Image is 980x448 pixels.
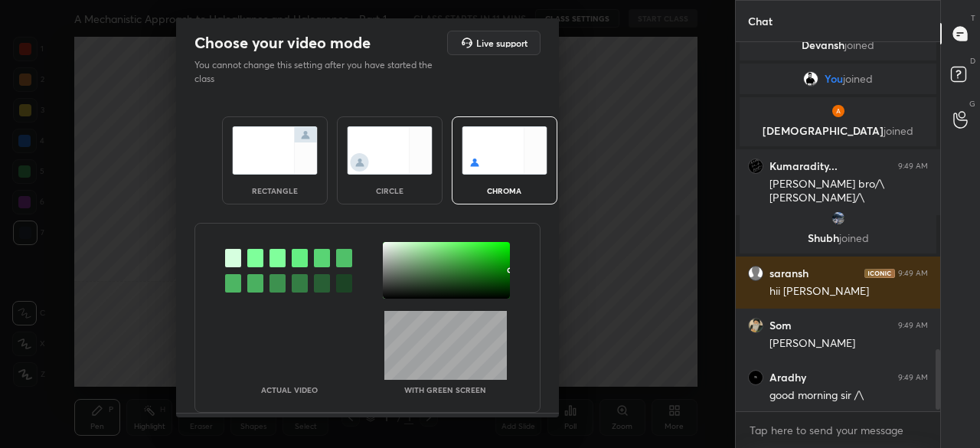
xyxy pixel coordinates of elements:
[404,386,486,394] p: With green screen
[898,321,928,330] div: 9:49 AM
[347,126,433,175] img: circleScreenIcon.acc0effb.svg
[831,103,846,119] img: 33b948d33e424e9ebb37678b900db0b0.80910438_3
[749,39,927,51] p: Devansh
[261,386,318,394] p: Actual Video
[748,266,763,281] img: default.png
[831,211,846,226] img: e3b9808796414a1b98907cccba56d8e3.jpg
[769,336,928,352] div: [PERSON_NAME]
[232,126,318,175] img: normalScreenIcon.ae25ed63.svg
[749,125,927,137] p: [DEMOGRAPHIC_DATA]
[244,187,305,195] div: rectangle
[736,1,785,41] p: Chat
[884,123,913,138] span: joined
[474,187,535,195] div: chroma
[970,55,975,67] p: D
[769,319,792,332] h6: Som
[971,12,975,24] p: T
[749,232,927,244] p: Shubh
[748,159,763,174] img: 891f7ef21c4741a0a923c1d67c5828c9.jpg
[898,373,928,382] div: 9:49 AM
[969,98,975,110] p: G
[825,73,843,85] span: You
[748,318,763,333] img: 14a8617417c940d19949555231a15899.jpg
[769,177,928,206] div: [PERSON_NAME] bro/\ [PERSON_NAME]/\
[898,162,928,171] div: 9:49 AM
[194,58,443,86] p: You cannot change this setting after you have started the class
[769,159,838,173] h6: Kumaradity...
[736,42,940,412] div: grid
[194,33,371,53] h2: Choose your video mode
[839,231,869,245] span: joined
[769,388,928,404] div: good morning sir /\
[769,371,806,384] h6: Aradhy
[769,284,928,299] div: hii [PERSON_NAME]
[359,187,420,195] div: circle
[844,38,874,52] span: joined
[769,267,808,280] h6: saransh
[462,126,547,175] img: chromaScreenIcon.c19ab0a0.svg
[898,269,928,278] div: 9:49 AM
[748,370,763,385] img: cc4fd815d0ad4f5781f9f0f6833d1ea2.jpg
[843,73,873,85] span: joined
[803,71,818,87] img: ab04c598e4204a44b5a784646aaf9c50.jpg
[476,38,528,47] h5: Live support
[864,269,895,278] img: iconic-dark.1390631f.png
